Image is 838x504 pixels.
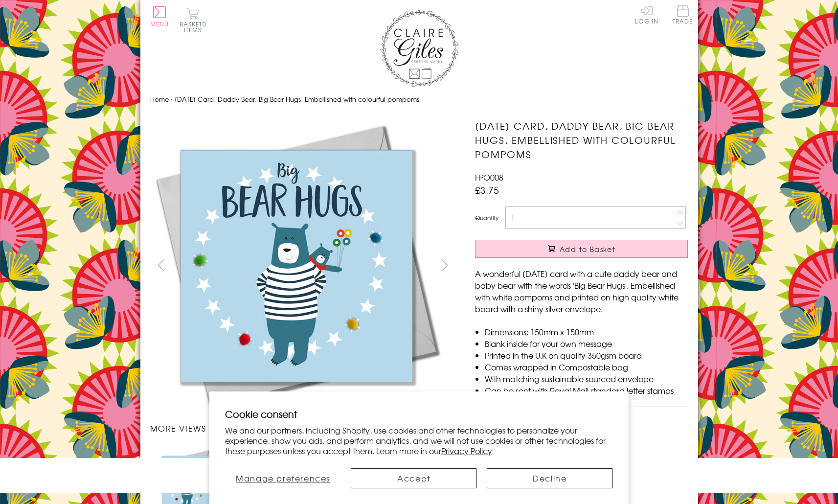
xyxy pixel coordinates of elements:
[475,240,688,258] button: Add to Basket
[150,6,169,27] button: Menu
[635,5,658,24] a: Log In
[475,183,499,197] span: £3.75
[475,119,688,161] h1: [DATE] Card, Daddy Bear, Big Bear Hugs, Embellished with colourful pompoms
[184,20,206,34] span: 0 items
[150,119,443,412] img: Father's Day Card, Daddy Bear, Big Bear Hugs, Embellished with colourful pompoms
[150,254,172,276] button: prev
[225,407,613,421] h2: Cookie consent
[487,468,613,488] button: Decline
[673,5,693,26] a: Trade
[180,8,206,33] button: Basket0 items
[225,468,341,488] button: Manage preferences
[485,373,688,385] li: With matching sustainable sourced envelope
[673,5,693,24] span: Trade
[433,254,455,276] button: next
[150,20,169,28] span: Menu
[485,361,688,373] li: Comes wrapped in Compostable bag
[150,422,456,434] h3: More views
[475,213,498,222] label: Quantity
[171,94,173,104] span: ›
[175,94,419,104] span: [DATE] Card, Daddy Bear, Big Bear Hugs, Embellished with colourful pompoms
[485,338,688,349] li: Blank inside for your own message
[225,425,613,456] p: We and our partners, including Shopify, use cookies and other technologies to personalize your ex...
[485,349,688,361] li: Printed in the U.K on quality 350gsm board
[150,90,688,110] nav: breadcrumbs
[485,326,688,338] li: Dimensions: 150mm x 150mm
[485,385,688,396] li: Can be sent with Royal Mail standard letter stamps
[236,472,330,484] span: Manage preferences
[150,94,169,104] a: Home
[475,171,503,183] span: FPO008
[560,244,615,254] span: Add to Basket
[351,468,477,488] button: Accept
[441,445,492,457] a: Privacy Policy
[475,268,688,315] p: A wonderful [DATE] card with a cute daddy bear and baby bear with the words 'Big Bear Hugs'. Embe...
[455,119,749,412] img: Father's Day Card, Daddy Bear, Big Bear Hugs, Embellished with colourful pompoms
[380,10,458,87] img: Claire Giles Greetings Cards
